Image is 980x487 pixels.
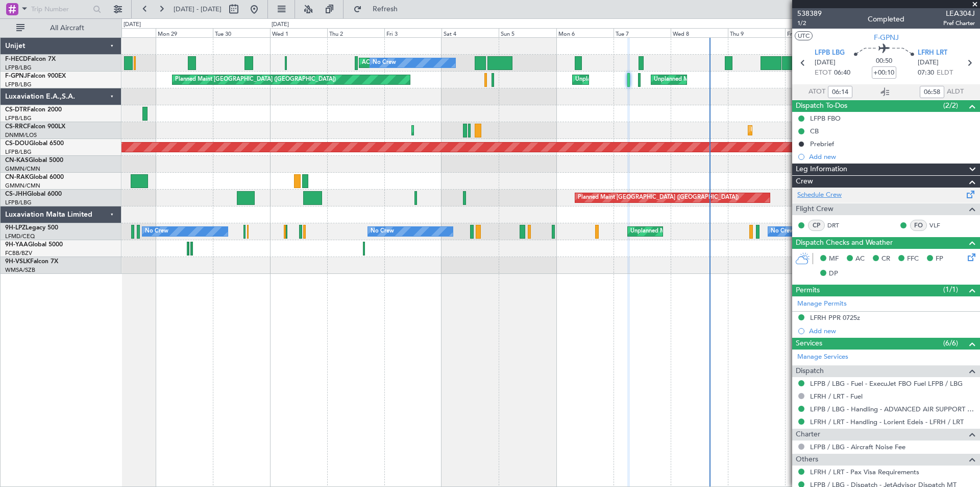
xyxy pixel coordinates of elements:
[810,114,841,123] div: LFPB FBO
[868,14,904,25] div: Completed
[796,237,893,249] span: Dispatch Checks and Weather
[5,73,27,79] span: F-GPNJ
[442,28,499,37] div: Sat 4
[796,176,813,188] span: Crew
[5,233,35,240] a: LFMD/CEQ
[797,19,822,28] span: 1/2
[5,107,27,113] span: CS-DTR
[797,299,847,309] a: Manage Permits
[5,81,32,88] a: LFPB/LBG
[910,220,927,231] div: FO
[828,86,852,98] input: --:--
[834,68,850,78] span: 06:40
[5,174,64,180] a: CN-RAKGlobal 6000
[797,190,842,200] a: Schedule Crew
[373,55,396,71] div: No Crew
[671,28,728,37] div: Wed 8
[371,224,394,239] div: No Crew
[920,86,944,98] input: --:--
[809,327,975,335] div: Add new
[876,56,892,66] span: 00:50
[796,100,847,112] span: Dispatch To-Dos
[31,2,90,17] input: Trip Number
[364,6,407,13] span: Refresh
[11,20,111,36] button: All Aircraft
[99,28,156,37] div: Sun 28
[5,259,30,265] span: 9H-VSLK
[810,443,905,451] a: LFPB / LBG - Aircraft Noise Fee
[5,56,28,62] span: F-HECD
[27,25,108,32] span: All Aircraft
[785,28,842,37] div: Fri 10
[327,28,384,37] div: Thu 2
[810,127,819,135] div: CB
[874,32,899,43] span: F-GPNJ
[796,365,824,377] span: Dispatch
[556,28,614,37] div: Mon 6
[270,28,327,37] div: Wed 1
[5,107,62,113] a: CS-DTRFalcon 2000
[918,58,939,68] span: [DATE]
[810,468,919,476] a: LFRH / LRT - Pax Visa Requirements
[943,338,958,349] span: (6/6)
[797,8,822,19] span: 538389
[810,313,860,322] div: LFRH PPR 0725z
[929,221,952,230] a: VLF
[751,123,856,138] div: Planned Maint Lagos ([PERSON_NAME])
[5,141,29,147] span: CS-DOU
[728,28,785,37] div: Thu 9
[578,190,739,205] div: Planned Maint [GEOGRAPHIC_DATA] ([GEOGRAPHIC_DATA])
[808,87,825,97] span: ATOT
[499,28,556,37] div: Sun 5
[796,454,818,466] span: Others
[827,221,850,230] a: DRT
[829,269,838,279] span: DP
[796,203,834,215] span: Flight Crew
[5,114,32,122] a: LFPB/LBG
[5,191,62,197] a: CS-JHHGlobal 6000
[815,58,836,68] span: [DATE]
[810,418,964,426] a: LFRH / LRT - Handling - Lorient Edeis - LFRH / LRT
[943,284,958,295] span: (1/1)
[5,56,56,62] a: F-HECDFalcon 7X
[943,8,975,19] span: LEA304J
[907,254,919,264] span: FFC
[349,1,410,17] button: Refresh
[5,124,27,130] span: CS-RRC
[795,31,813,40] button: UTC
[918,68,934,78] span: 07:30
[175,72,336,87] div: Planned Maint [GEOGRAPHIC_DATA] ([GEOGRAPHIC_DATA])
[810,379,963,388] a: LFPB / LBG - Fuel - ExecuJet FBO Fuel LFPB / LBG
[937,68,953,78] span: ELDT
[797,352,848,362] a: Manage Services
[810,140,834,148] div: Prebrief
[796,164,847,175] span: Leg Information
[5,131,37,139] a: DNMM/LOS
[5,266,35,274] a: WMSA/SZB
[614,28,671,37] div: Tue 7
[5,64,32,72] a: LFPB/LBG
[156,28,213,37] div: Mon 29
[5,73,66,79] a: F-GPNJFalcon 900EX
[881,254,890,264] span: CR
[796,285,820,296] span: Permits
[947,87,964,97] span: ALDT
[918,48,947,58] span: LFRH LRT
[213,28,270,37] div: Tue 30
[5,199,32,206] a: LFPB/LBG
[796,429,820,440] span: Charter
[5,165,40,173] a: GMMN/CMN
[796,338,822,350] span: Services
[5,242,28,248] span: 9H-YAA
[5,242,63,248] a: 9H-YAAGlobal 5000
[815,48,845,58] span: LFPB LBG
[124,20,141,29] div: [DATE]
[943,19,975,28] span: Pref Charter
[810,405,975,413] a: LFPB / LBG - Handling - ADVANCED AIR SUPPORT LFPB
[5,174,29,180] span: CN-RAK
[362,55,469,71] div: AOG Maint Paris ([GEOGRAPHIC_DATA])
[5,259,58,265] a: 9H-VSLKFalcon 7X
[5,157,63,164] a: CN-KASGlobal 5000
[272,20,289,29] div: [DATE]
[5,141,64,147] a: CS-DOUGlobal 6500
